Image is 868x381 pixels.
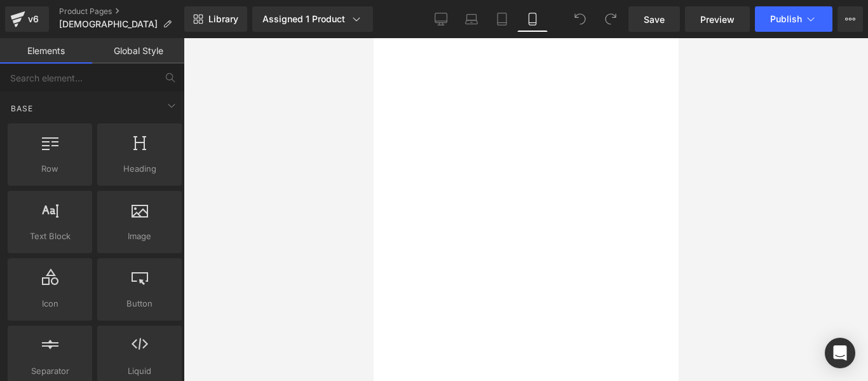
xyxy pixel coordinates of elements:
[700,13,735,26] span: Preview
[770,14,802,24] span: Publish
[487,6,517,32] a: Tablet
[59,19,158,29] span: [DEMOGRAPHIC_DATA]
[11,162,88,176] span: Row
[101,297,178,310] span: Button
[456,6,487,32] a: Laptop
[101,162,178,176] span: Heading
[825,338,855,368] div: Open Intercom Messenger
[184,6,247,32] a: New Library
[567,6,593,32] button: Undo
[11,364,88,378] span: Separator
[837,6,863,32] button: More
[5,6,49,32] a: v6
[92,38,184,64] a: Global Style
[10,102,34,114] span: Base
[598,6,623,32] button: Redo
[685,6,750,32] a: Preview
[426,6,456,32] a: Desktop
[644,13,665,26] span: Save
[208,13,238,25] span: Library
[59,6,184,17] a: Product Pages
[101,364,178,378] span: Liquid
[25,11,41,27] div: v6
[517,6,548,32] a: Mobile
[11,230,88,243] span: Text Block
[101,230,178,243] span: Image
[11,297,88,310] span: Icon
[262,13,363,25] div: Assigned 1 Product
[755,6,832,32] button: Publish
